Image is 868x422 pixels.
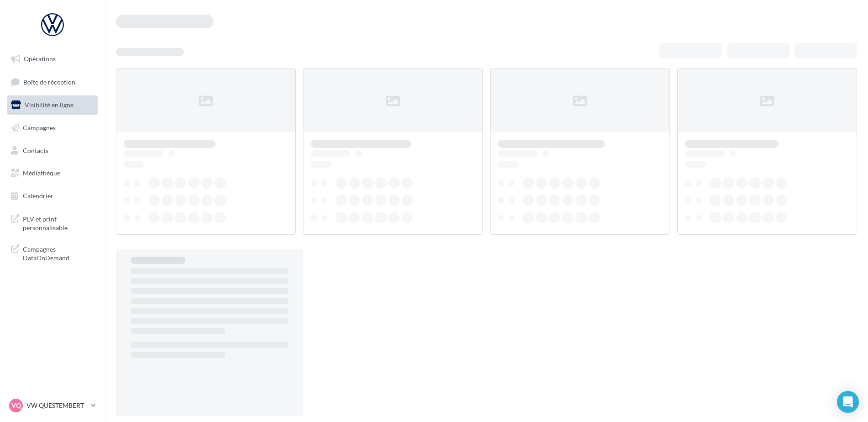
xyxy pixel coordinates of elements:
a: PLV et print personnalisable [5,209,99,236]
span: PLV et print personnalisable [23,213,94,232]
a: Médiathèque [5,164,99,183]
span: Contacts [23,146,48,154]
span: Campagnes DataOnDemand [23,243,94,263]
span: Médiathèque [23,169,60,177]
a: Contacts [5,141,99,160]
a: Campagnes [5,118,99,137]
p: VW QUESTEMBERT [26,401,87,410]
a: Opérations [5,49,99,69]
span: Calendrier [23,192,53,200]
a: Calendrier [5,186,99,206]
span: Opérations [24,55,56,63]
a: Boîte de réception [5,72,99,92]
span: Boîte de réception [23,78,75,85]
a: VQ VW QUESTEMBERT [7,397,98,414]
span: Visibilité en ligne [25,101,73,109]
div: Open Intercom Messenger [837,391,859,413]
span: VQ [11,401,21,410]
a: Visibilité en ligne [5,95,99,115]
span: Campagnes [23,124,56,132]
a: Campagnes DataOnDemand [5,239,99,266]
